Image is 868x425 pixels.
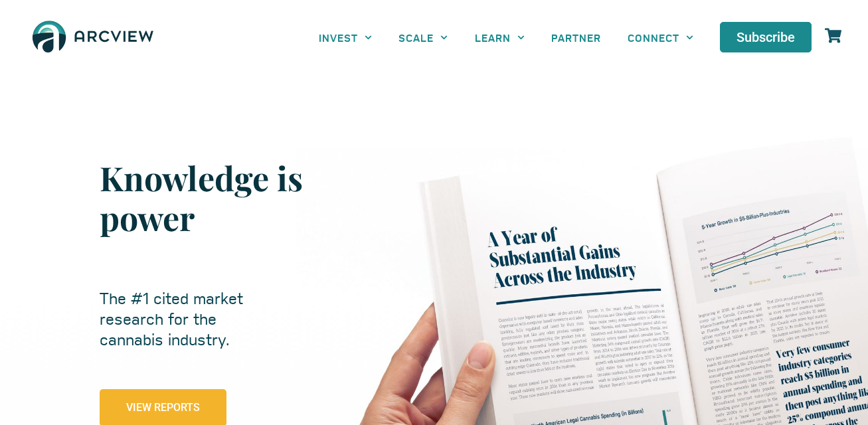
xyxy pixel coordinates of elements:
[385,23,461,52] a: SCALE
[720,22,812,52] a: Subscribe
[305,23,707,52] nav: Menu
[538,23,614,52] a: PARTNER
[305,23,385,52] a: INVEST
[462,23,538,52] a: LEARN
[100,288,245,350] h2: The #1 cited market research for the cannabis industry.
[614,23,707,52] a: CONNECT
[737,31,795,44] span: Subscribe
[27,13,159,62] img: The Arcview Group
[126,402,200,413] span: View Reports
[100,158,335,238] h1: Knowledge is power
